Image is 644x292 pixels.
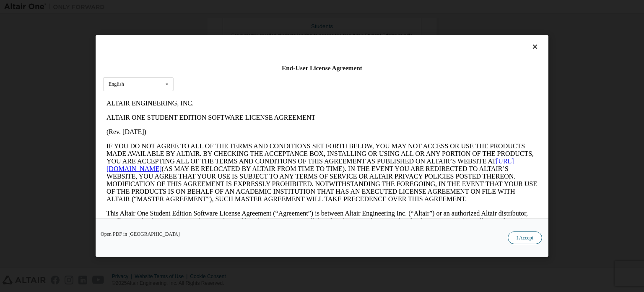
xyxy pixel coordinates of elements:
[3,32,434,39] p: (Rev. [DATE])
[103,64,541,72] div: End-User License Agreement
[3,61,411,76] a: [URL][DOMAIN_NAME]
[3,113,434,144] p: This Altair One Student Edition Software License Agreement (“Agreement”) is between Altair Engine...
[508,231,542,244] button: I Accept
[109,82,124,87] div: English
[3,3,434,11] p: ALTAIR ENGINEERING, INC.
[3,46,434,107] p: IF YOU DO NOT AGREE TO ALL OF THE TERMS AND CONDITIONS SET FORTH BELOW, YOU MAY NOT ACCESS OR USE...
[3,18,434,25] p: ALTAIR ONE STUDENT EDITION SOFTWARE LICENSE AGREEMENT
[101,231,180,237] a: Open PDF in [GEOGRAPHIC_DATA]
